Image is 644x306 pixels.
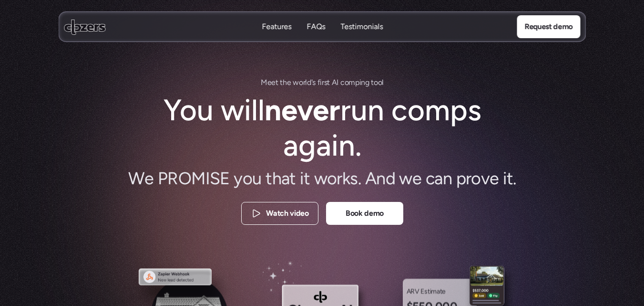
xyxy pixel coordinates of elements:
[371,76,374,89] span: t
[307,21,325,32] p: FAQs
[340,21,383,32] a: TestimonialsTestimonials
[307,32,325,42] p: FAQs
[340,21,383,32] p: Testimonials
[361,76,365,89] span: n
[303,76,305,89] span: r
[262,21,291,32] p: Features
[407,286,473,297] p: ARV Estimate
[355,76,359,89] span: p
[382,76,384,89] span: l
[260,76,267,89] span: M
[348,76,355,89] span: m
[327,76,330,89] span: t
[262,32,291,42] p: Features
[307,76,311,89] span: d
[517,15,580,38] a: Request demo
[266,208,308,220] p: Watch video
[280,76,283,89] span: t
[267,76,271,89] span: e
[359,76,361,89] span: i
[112,167,532,190] h2: We PROMISE you that it works. And we can prove it.
[524,21,572,33] p: Request demo
[320,76,322,89] span: i
[340,76,344,89] span: c
[344,76,348,89] span: o
[337,76,338,89] span: I
[307,21,325,32] a: FAQsFAQs
[276,76,278,89] span: t
[317,76,320,89] span: f
[365,76,369,89] span: g
[262,21,291,32] a: FeaturesFeatures
[271,76,276,89] span: e
[286,76,291,89] span: e
[298,76,303,89] span: o
[305,76,307,89] span: l
[378,76,382,89] span: o
[322,76,324,89] span: r
[312,76,316,89] span: s
[264,92,340,128] strong: never
[340,32,383,42] p: Testimonials
[324,76,327,89] span: s
[160,93,484,164] h1: You will run comps again.
[374,76,378,89] span: o
[326,202,403,225] a: Book demo
[293,76,299,89] span: w
[283,76,287,89] span: h
[331,76,337,89] span: A
[311,76,312,89] span: '
[345,208,383,220] p: Book demo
